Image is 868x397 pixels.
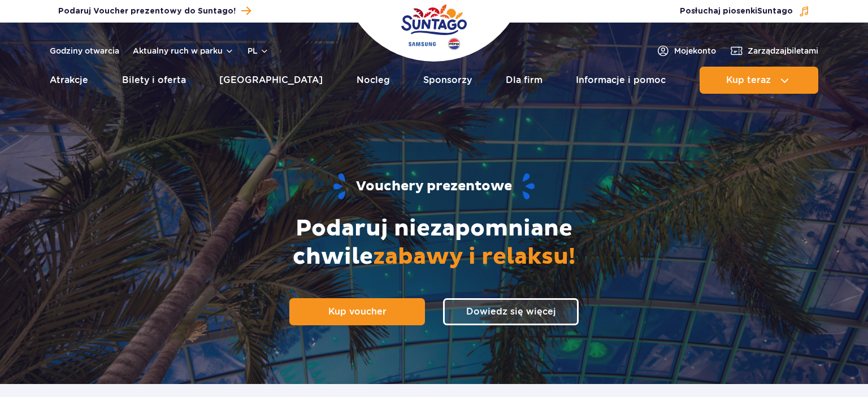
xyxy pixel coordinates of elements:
[466,306,556,317] span: Dowiedz się więcej
[357,67,390,94] a: Nocleg
[748,45,818,56] span: Zarządzaj biletami
[506,67,542,94] a: Dla firm
[680,6,793,17] span: Posłuchaj piosenki
[133,46,234,55] button: Aktualny ruch w parku
[50,45,119,56] a: Godziny otwarcia
[122,67,186,94] a: Bilety i oferta
[219,67,323,94] a: [GEOGRAPHIC_DATA]
[674,45,716,56] span: Moje konto
[236,215,632,271] h2: Podaruj niezapomniane chwile
[757,7,793,15] span: Suntago
[50,67,88,94] a: Atrakcje
[58,3,251,19] a: Podaruj Voucher prezentowy do Suntago!
[726,75,771,85] span: Kup teraz
[328,306,387,317] span: Kup voucher
[443,298,579,325] a: Dowiedz się więcej
[680,6,810,17] button: Posłuchaj piosenkiSuntago
[423,67,472,94] a: Sponsorzy
[656,44,716,58] a: Mojekonto
[289,298,425,325] a: Kup voucher
[576,67,666,94] a: Informacje i pomoc
[373,243,575,271] span: zabawy i relaksu!
[58,6,236,17] span: Podaruj Voucher prezentowy do Suntago!
[730,44,818,58] a: Zarządzajbiletami
[71,172,797,201] h1: Vouchery prezentowe
[248,45,269,56] button: pl
[700,67,818,94] button: Kup teraz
